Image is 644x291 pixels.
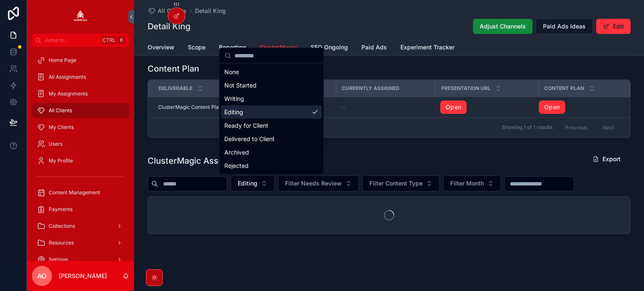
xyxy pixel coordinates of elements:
[361,43,387,52] span: Paid Ads
[219,43,246,52] span: Reporting
[502,124,553,131] span: Showing 1 of 1 results
[260,43,297,52] span: ClusterMagic
[32,153,129,168] a: My Profile
[596,19,631,34] button: Edit
[480,22,526,31] span: Adjust Channels
[32,235,129,250] a: Resources
[221,159,322,173] div: Rejected
[32,252,129,267] a: Settings
[32,185,129,200] a: Content Management
[49,223,75,229] span: Collections
[49,239,74,246] span: Resources
[49,189,100,196] span: Content Management
[539,100,565,114] a: Open
[450,179,484,188] span: Filter Month
[441,85,491,92] span: Presentation URL
[45,37,98,44] span: Jump to...
[219,64,323,174] div: Suggestions
[341,104,346,111] span: --
[440,100,467,114] a: Open
[32,136,129,152] a: Users
[221,146,322,159] div: Archived
[221,132,322,146] div: Delivered to Client
[238,179,257,188] span: Editing
[49,256,68,263] span: Settings
[473,19,532,34] button: Adjust Channels
[32,33,129,47] button: Jump to...CtrlK
[311,40,348,57] a: SEO Ongoing
[148,43,174,52] span: Overview
[341,104,430,111] a: --
[400,43,454,52] span: Experiment Tracker
[158,7,187,15] span: All Clients
[443,175,501,191] button: Select Button
[536,19,593,34] button: Paid Ads Ideas
[32,219,129,234] a: Collections
[221,65,322,79] div: None
[260,40,297,56] a: ClusterMagic
[400,40,454,57] a: Experiment Tracker
[342,85,400,92] span: Currently Assigned
[49,124,74,131] span: My Clients
[544,85,584,92] span: Content Plan
[74,10,87,23] img: App logo
[539,100,620,114] a: Open
[188,43,205,52] span: Scope
[49,74,86,80] span: All Assignments
[32,103,129,118] a: All Clients
[32,202,129,217] a: Payments
[221,106,322,119] div: Editing
[118,37,125,44] span: K
[369,179,423,188] span: Filter Content Type
[32,53,129,68] a: Home Page
[221,79,322,92] div: Not Started
[158,85,192,92] span: Deliverable
[158,104,257,111] a: ClusterMagic Content Plan
[148,63,199,75] h1: Content Plan
[27,47,134,261] div: scrollable content
[362,175,440,191] button: Select Button
[188,40,205,57] a: Scope
[49,57,76,64] span: Home Page
[221,92,322,106] div: Writing
[586,152,627,167] button: Export
[148,155,256,167] h1: ClusterMagic Assignments
[285,179,342,188] span: Filter Needs Review
[49,206,73,213] span: Payments
[49,141,62,147] span: Users
[195,7,226,15] a: Detail King
[148,21,190,32] h1: Detail King
[59,272,107,280] p: [PERSON_NAME]
[101,36,117,44] span: Ctrl
[49,90,88,97] span: My Assignments
[440,100,533,114] a: Open
[37,271,47,281] span: AO
[219,40,246,57] a: Reporting
[543,22,586,31] span: Paid Ads Ideas
[158,104,222,111] span: ClusterMagic Content Plan
[361,40,387,57] a: Paid Ads
[49,107,72,114] span: All Clients
[148,40,174,57] a: Overview
[231,175,275,191] button: Select Button
[32,70,129,85] a: All Assignments
[311,43,348,52] span: SEO Ongoing
[148,7,187,15] a: All Clients
[49,157,73,164] span: My Profile
[32,86,129,101] a: My Assignments
[32,120,129,135] a: My Clients
[278,175,359,191] button: Select Button
[221,119,322,132] div: Ready for Client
